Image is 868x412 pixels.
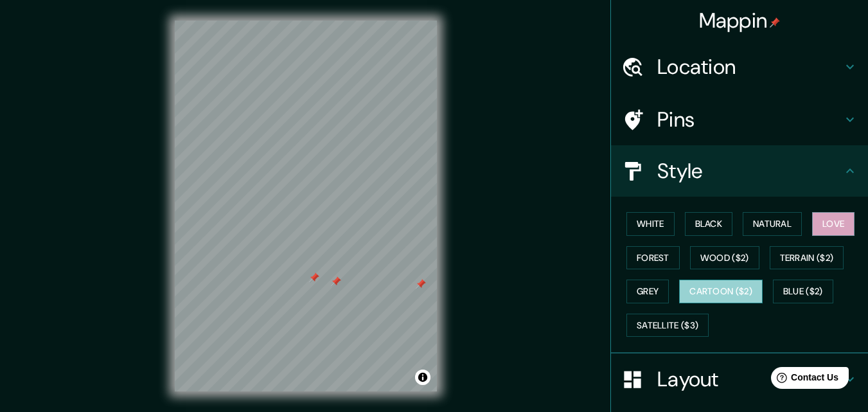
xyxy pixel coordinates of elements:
button: Terrain ($2) [770,246,844,270]
h4: Layout [657,366,842,392]
button: Grey [626,280,669,303]
button: Wood ($2) [690,246,759,270]
iframe: Help widget launcher [754,362,854,398]
h4: Pins [657,107,842,132]
div: Location [611,41,868,93]
img: pin-icon.png [770,17,780,28]
button: Natural [743,212,802,236]
button: Blue ($2) [773,280,833,303]
button: Love [812,212,855,236]
button: Toggle attribution [415,370,430,385]
div: Style [611,145,868,197]
h4: Mappin [699,8,781,33]
canvas: Map [175,21,437,391]
button: Satellite ($3) [626,314,709,337]
button: Forest [626,246,680,270]
div: Layout [611,354,868,405]
h4: Style [657,158,842,184]
div: Pins [611,94,868,145]
button: Cartoon ($2) [679,280,763,303]
button: Black [685,212,733,236]
h4: Location [657,54,842,80]
button: White [626,212,675,236]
